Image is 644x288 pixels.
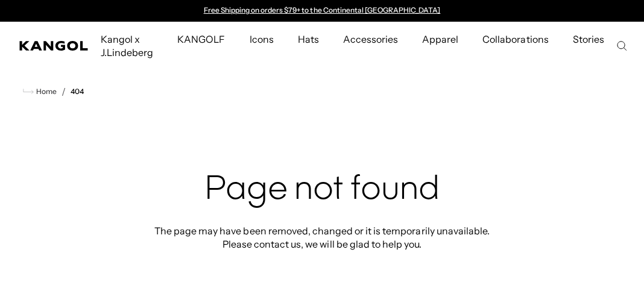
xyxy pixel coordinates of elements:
[198,6,446,16] div: 1 of 2
[422,22,458,57] span: Apparel
[151,171,493,210] h2: Page not found
[165,22,237,57] a: KANGOLF
[101,22,153,70] span: Kangol x J.Lindeberg
[298,22,319,57] span: Hats
[573,22,604,70] span: Stories
[198,6,446,16] slideshow-component: Announcement bar
[616,40,627,51] summary: Search here
[561,22,616,70] a: Stories
[482,22,548,57] span: Collaborations
[470,22,560,57] a: Collaborations
[198,6,446,16] div: Announcement
[250,22,274,57] span: Icons
[177,22,225,57] span: KANGOLF
[89,22,165,70] a: Kangol x J.Lindeberg
[343,22,398,57] span: Accessories
[238,22,286,57] a: Icons
[23,86,57,97] a: Home
[286,22,331,57] a: Hats
[410,22,470,57] a: Apparel
[34,87,57,96] span: Home
[71,87,84,96] a: 404
[57,84,66,99] li: /
[19,41,89,51] a: Kangol
[204,5,441,14] a: Free Shipping on orders $79+ to the Continental [GEOGRAPHIC_DATA]
[331,22,410,57] a: Accessories
[151,224,493,251] p: The page may have been removed, changed or it is temporarily unavailable. Please contact us, we w...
